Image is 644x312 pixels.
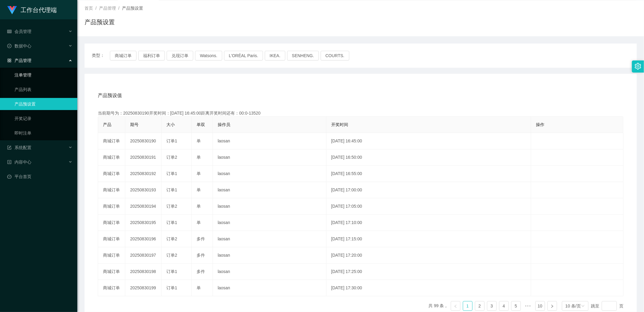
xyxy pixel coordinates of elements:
[265,51,285,60] button: IKEA.
[463,301,472,310] a: 1
[550,304,554,308] i: 图标: right
[14,98,72,110] a: 产品预设置
[21,0,57,20] h1: 工作台代理端
[197,122,205,127] span: 单双
[7,171,72,183] a: 图标: dashboard平台首页
[125,280,162,296] td: 20250830199
[166,138,177,143] span: 订单1
[321,51,349,60] button: COURTS.
[487,301,496,310] a: 3
[98,215,125,231] td: 商城订单
[213,247,326,264] td: laosan
[326,280,531,296] td: [DATE] 17:30:00
[326,182,531,198] td: [DATE] 17:00:00
[7,6,17,15] img: logo.9652507e.png
[7,7,57,12] a: 工作台代理端
[130,122,139,127] span: 期号
[213,166,326,182] td: laosan
[166,285,177,290] span: 订单1
[581,304,585,308] i: 图标: down
[98,231,125,247] td: 商城订单
[326,231,531,247] td: [DATE] 17:15:00
[536,301,545,310] a: 10
[138,51,165,60] button: 福利订单
[326,133,531,149] td: [DATE] 16:45:00
[213,198,326,215] td: laosan
[213,231,326,247] td: laosan
[635,63,641,70] i: 图标: setting
[197,138,201,143] span: 单
[197,269,205,274] span: 多件
[566,301,581,310] div: 10 条/页
[166,253,177,258] span: 订单2
[98,110,623,116] div: 当前期号为：20250830190开奖时间：[DATE] 16:45:00距离开奖时间还有：00:0-13520
[218,122,230,127] span: 操作员
[451,301,460,311] li: 上一页
[14,83,72,96] a: 产品列表
[125,133,162,149] td: 20250830190
[197,155,201,160] span: 单
[166,204,177,209] span: 订单2
[118,6,120,11] span: /
[98,280,125,296] td: 商城订单
[166,236,177,241] span: 订单2
[98,149,125,166] td: 商城订单
[166,187,177,192] span: 订单1
[166,122,175,127] span: 大小
[499,301,509,311] li: 4
[14,112,72,125] a: 开奖记录
[166,155,177,160] span: 订单2
[7,58,31,63] span: 产品管理
[499,301,508,310] a: 4
[7,145,31,150] span: 系统配置
[326,166,531,182] td: [DATE] 16:55:00
[99,6,116,11] span: 产品管理
[98,92,122,99] span: 产品预设值
[463,301,473,311] li: 1
[125,149,162,166] td: 20250830191
[125,182,162,198] td: 20250830193
[98,247,125,264] td: 商城订单
[85,18,115,27] h1: 产品预设置
[98,198,125,215] td: 商城订单
[14,69,72,81] a: 注单管理
[213,182,326,198] td: laosan
[122,6,143,11] span: 产品预设置
[197,171,201,176] span: 单
[454,304,457,308] i: 图标: left
[125,231,162,247] td: 20250830196
[213,280,326,296] td: laosan
[98,133,125,149] td: 商城订单
[7,160,31,164] span: 内容中心
[475,301,484,310] a: 2
[475,301,485,311] li: 2
[92,51,110,60] span: 类型：
[85,6,93,11] span: 首页
[287,51,319,60] button: SENHENG.
[197,220,201,225] span: 单
[535,301,545,311] li: 10
[166,269,177,274] span: 订单1
[536,122,544,127] span: 操作
[7,160,11,164] i: 图标: profile
[591,301,623,311] div: 跳至 页
[197,253,205,258] span: 多件
[7,29,31,34] span: 会员管理
[195,51,222,60] button: Watsons.
[213,133,326,149] td: laosan
[511,301,521,311] li: 5
[98,166,125,182] td: 商城订单
[95,6,97,11] span: /
[125,198,162,215] td: 20250830194
[213,264,326,280] td: laosan
[326,198,531,215] td: [DATE] 17:05:00
[428,301,448,311] li: 共 99 条，
[110,51,136,60] button: 商城订单
[511,301,521,310] a: 5
[326,215,531,231] td: [DATE] 17:10:00
[14,127,72,139] a: 即时注单
[487,301,497,311] li: 3
[125,247,162,264] td: 20250830197
[523,301,533,311] li: 向后 5 页
[7,44,11,48] i: 图标: check-circle-o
